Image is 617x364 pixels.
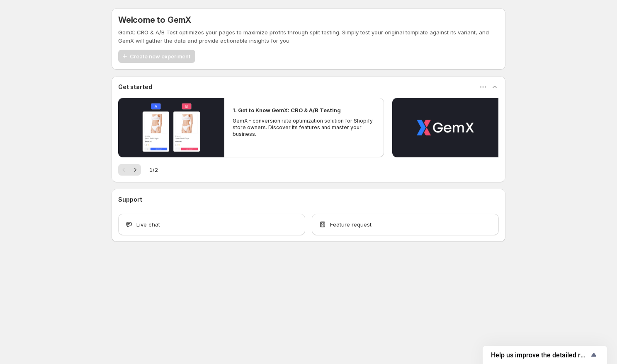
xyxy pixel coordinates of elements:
[118,195,142,204] h3: Support
[491,350,599,360] button: Show survey - Help us improve the detailed report for A/B campaigns
[118,15,191,25] h5: Welcome to GemX
[233,106,341,114] h2: 1. Get to Know GemX: CRO & A/B Testing
[118,83,152,91] h3: Get started
[149,166,158,174] span: 1 / 2
[233,118,375,137] p: GemX - conversion rate optimization solution for Shopify store owners. Discover its features and ...
[118,28,499,45] p: GemX: CRO & A/B Test optimizes your pages to maximize profits through split testing. Simply test ...
[136,220,160,229] span: Live chat
[118,164,141,176] nav: Pagination
[330,220,372,229] span: Feature request
[118,98,224,157] button: Play video
[129,164,141,176] button: Next
[491,351,589,359] span: Help us improve the detailed report for A/B campaigns
[392,98,498,157] button: Play video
